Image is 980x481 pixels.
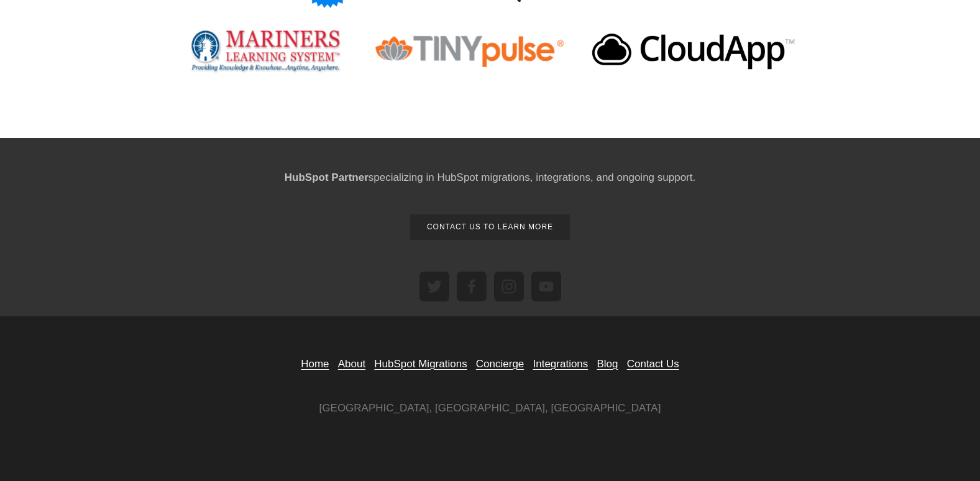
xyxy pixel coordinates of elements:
[173,169,807,186] p: specializing in HubSpot migrations, integrations, and ongoing support.
[301,355,329,372] a: Home
[457,272,487,301] a: Marketing Migration
[410,214,570,240] a: Contact us to learn more
[627,355,679,372] a: Contact Us
[173,400,807,416] p: [GEOGRAPHIC_DATA], [GEOGRAPHIC_DATA], [GEOGRAPHIC_DATA]
[338,355,365,372] a: About
[419,272,449,301] a: Marketing Migration
[531,272,561,301] a: YouTube
[374,355,467,372] a: HubSpot Migrations
[285,172,369,183] strong: HubSpot Partner
[476,355,524,372] a: Concierge
[494,272,524,301] a: Instagram
[533,355,588,372] a: Integrations
[597,355,618,372] a: Blog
